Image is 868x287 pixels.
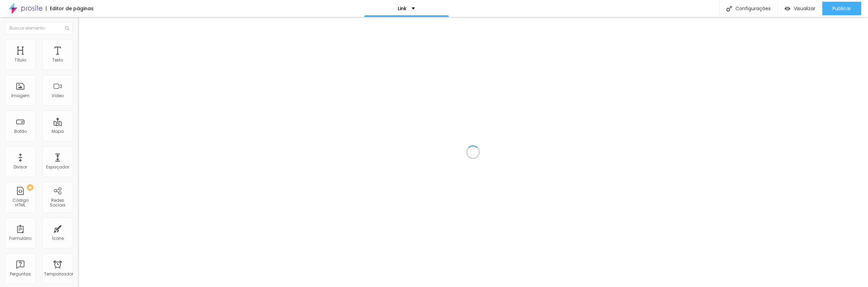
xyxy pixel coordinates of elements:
font: Texto [52,57,63,63]
font: Botão [14,128,27,134]
font: Código HTML [13,197,28,208]
font: Espaçador [46,164,69,170]
font: Formulário [9,235,32,241]
font: Perguntas [10,271,31,277]
font: Publicar [832,5,851,12]
input: Buscar elemento [5,22,73,34]
font: Título [15,57,26,63]
font: Vídeo [52,93,64,98]
font: Temporizador [44,271,73,277]
font: Divisor [14,164,27,170]
font: Visualizar [794,5,815,12]
font: Ícone [52,235,64,241]
img: Ícone [65,26,69,30]
font: Mapa [52,128,64,134]
font: Redes Sociais [50,197,65,208]
img: view-1.svg [785,6,790,12]
font: Link [398,5,407,12]
font: Editor de páginas [50,5,94,12]
img: Ícone [726,6,732,12]
button: Publicar [822,2,861,15]
font: Imagem [11,93,29,98]
button: Visualizar [778,2,822,15]
font: Configurações [735,5,771,12]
